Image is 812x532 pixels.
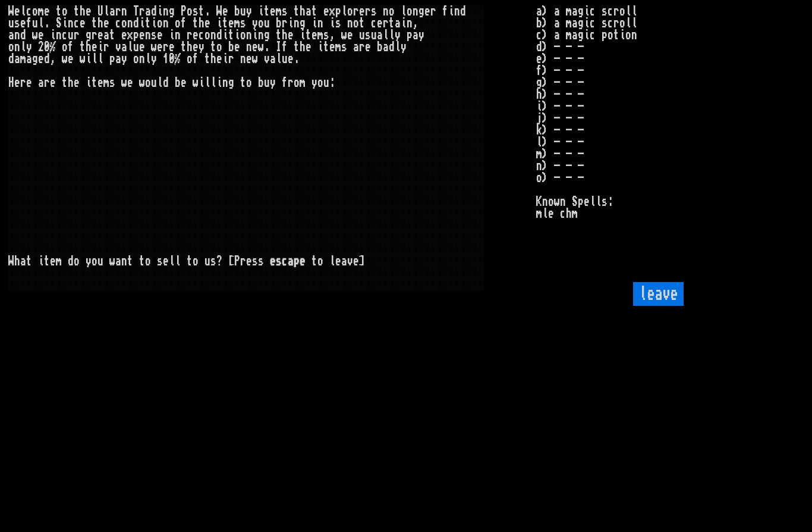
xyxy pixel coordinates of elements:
div: e [270,5,276,17]
div: e [288,53,294,65]
div: e [306,41,311,53]
div: u [240,5,246,17]
div: n [413,5,418,17]
div: r [383,17,389,29]
div: r [92,29,97,41]
div: l [92,53,97,65]
div: p [335,5,341,17]
div: h [86,41,92,53]
div: e [216,53,222,65]
div: a [121,41,127,53]
div: g [86,29,92,41]
div: s [151,29,157,41]
div: d [151,5,157,17]
div: e [222,5,228,17]
div: h [282,29,288,41]
div: g [300,17,306,29]
div: c [115,17,121,29]
div: n [347,17,353,29]
div: n [14,29,20,41]
div: x [329,5,335,17]
div: . [204,5,210,17]
div: l [401,5,407,17]
div: , [413,17,418,29]
div: n [240,53,246,65]
div: e [234,41,240,53]
div: a [306,5,311,17]
div: y [246,5,252,17]
div: o [353,17,359,29]
div: i [97,41,103,53]
div: w [193,77,199,89]
div: % [50,41,56,53]
div: a [103,29,109,41]
div: 0 [44,41,50,53]
div: o [121,17,127,29]
div: l [127,41,133,53]
div: f [181,17,187,29]
div: i [300,29,306,41]
div: s [341,41,347,53]
div: e [50,77,56,89]
div: i [317,41,323,53]
div: b [377,41,383,53]
div: x [127,29,133,41]
div: f [68,41,74,53]
div: e [365,41,371,53]
div: c [74,17,80,29]
div: i [222,29,228,41]
div: o [389,5,395,17]
div: . [44,17,50,29]
div: e [97,77,103,89]
div: t [92,17,97,29]
div: e [38,29,44,41]
div: n [163,17,169,29]
div: i [448,5,454,17]
div: d [20,29,26,41]
div: h [187,41,193,53]
div: e [252,41,258,53]
div: m [103,77,109,89]
div: h [68,77,74,89]
div: d [216,29,222,41]
div: h [300,41,306,53]
div: m [276,5,282,17]
div: o [258,17,264,29]
div: i [157,5,163,17]
div: a [26,53,32,65]
div: n [454,5,460,17]
div: n [14,41,20,53]
div: , [50,53,56,65]
div: f [442,5,448,17]
div: c [371,17,377,29]
div: e [14,77,20,89]
div: , [329,29,335,41]
div: o [216,41,222,53]
div: e [157,29,163,41]
div: o [32,5,38,17]
div: a [38,77,44,89]
div: y [151,53,157,65]
div: 1 [163,53,169,65]
div: s [365,29,371,41]
div: i [401,17,407,29]
div: u [282,53,288,65]
div: r [103,41,109,53]
div: f [26,17,32,29]
div: . [294,53,300,65]
div: m [335,41,341,53]
div: w [151,41,157,53]
div: e [193,41,199,53]
div: % [175,53,181,65]
div: u [133,41,139,53]
div: u [8,17,14,29]
div: d [389,41,395,53]
div: e [204,17,210,29]
div: o [407,5,413,17]
div: g [418,5,424,17]
div: a [383,41,389,53]
div: t [359,17,365,29]
div: e [311,29,317,41]
div: s [282,5,288,17]
div: P [181,5,187,17]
